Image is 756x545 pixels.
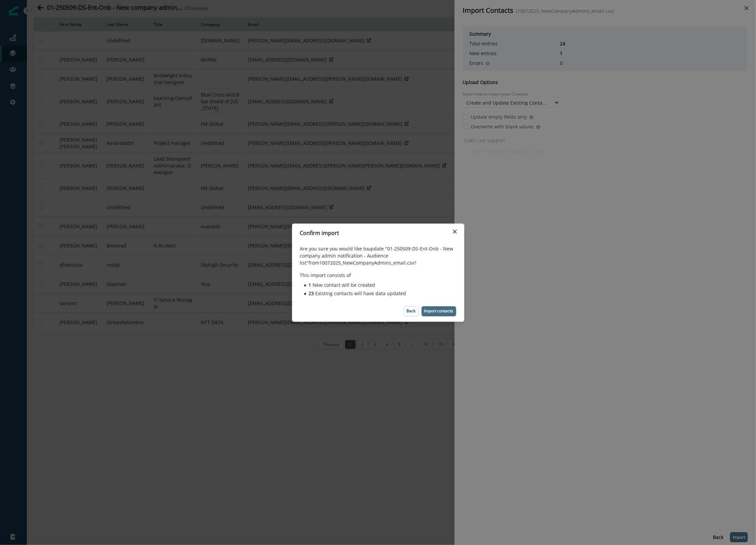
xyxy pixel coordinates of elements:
span: 23 [309,290,316,297]
p: Back [407,309,416,313]
p: Are you sure you would like to update "01-250509-DS-Ent-Onb - New company admin notification - Au... [300,245,456,266]
p: New contact will be created [309,281,375,288]
button: Close [449,226,460,237]
button: Back [404,306,419,316]
p: Existing contacts will have data updated [309,290,406,297]
span: 1 [309,282,313,288]
p: This import consists of [300,272,456,279]
p: Import contacts [424,309,454,313]
button: Import contacts [422,306,456,316]
p: Confirm import [300,229,339,237]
